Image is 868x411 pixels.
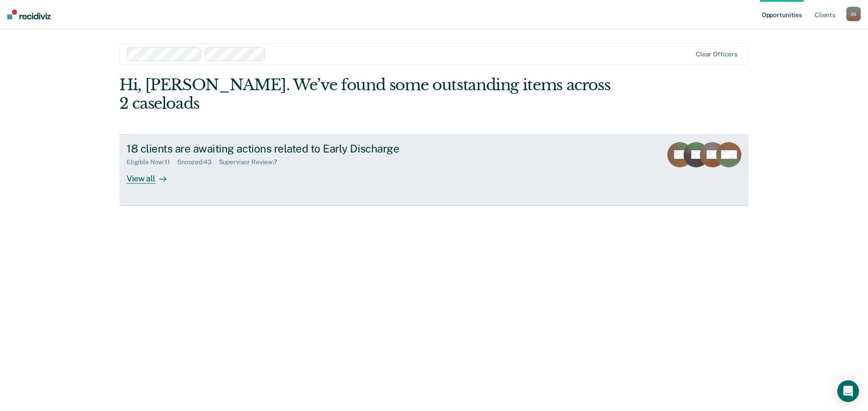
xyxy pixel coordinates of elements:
div: Hi, [PERSON_NAME]. We’ve found some outstanding items across 2 caseloads [119,76,623,113]
div: View all [127,166,177,184]
button: JG [846,7,861,21]
img: Recidiviz [7,9,51,19]
div: Supervisor Review : 7 [219,158,285,166]
div: 18 clients are awaiting actions related to Early Discharge [127,142,444,155]
div: J G [846,7,861,21]
div: Clear officers [696,51,737,58]
div: Open Intercom Messenger [837,380,859,402]
a: 18 clients are awaiting actions related to Early DischargeEligible Now:11Snoozed:43Supervisor Rev... [119,134,749,206]
div: Eligible Now : 11 [127,158,177,166]
div: Snoozed : 43 [177,158,219,166]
